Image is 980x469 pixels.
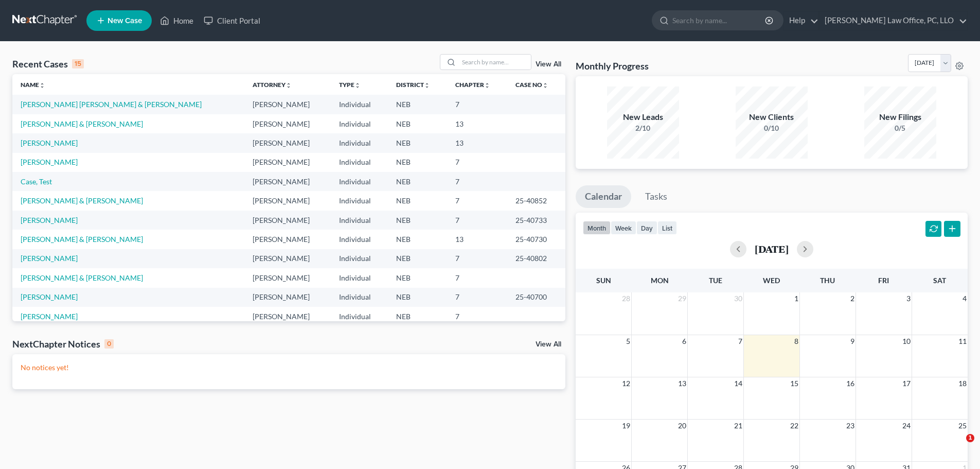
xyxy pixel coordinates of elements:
[244,268,331,287] td: [PERSON_NAME]
[849,292,856,305] span: 2
[515,81,548,89] a: Case Nounfold_more
[244,95,331,114] td: [PERSON_NAME]
[21,292,78,301] a: [PERSON_NAME]
[733,420,743,432] span: 21
[484,82,490,89] i: unfold_more
[388,114,447,133] td: NEB
[21,158,78,166] a: [PERSON_NAME]
[331,268,387,287] td: Individual
[736,111,808,123] div: New Clients
[331,191,387,210] td: Individual
[447,95,507,114] td: 7
[244,288,331,307] td: [PERSON_NAME]
[763,276,780,285] span: Wed
[845,420,856,432] span: 23
[507,211,565,230] td: 25-40733
[737,335,743,348] span: 7
[388,133,447,152] td: NEB
[677,292,687,305] span: 29
[253,81,292,89] a: Attorneyunfold_more
[21,235,143,244] a: [PERSON_NAME] & [PERSON_NAME]
[905,292,912,305] span: 3
[966,434,974,442] span: 1
[447,114,507,133] td: 13
[388,249,447,268] td: NEB
[108,17,142,25] span: New Case
[878,276,889,285] span: Fri
[677,377,687,390] span: 13
[331,211,387,230] td: Individual
[447,172,507,191] td: 7
[651,276,669,285] span: Mon
[21,81,45,89] a: Nameunfold_more
[901,335,912,348] span: 10
[576,60,649,72] h3: Monthly Progress
[388,268,447,287] td: NEB
[72,59,84,68] div: 15
[331,249,387,268] td: Individual
[733,377,743,390] span: 14
[21,196,143,205] a: [PERSON_NAME] & [PERSON_NAME]
[447,249,507,268] td: 7
[625,335,631,348] span: 5
[244,230,331,249] td: [PERSON_NAME]
[957,377,968,390] span: 18
[621,420,631,432] span: 19
[820,276,835,285] span: Thu
[536,61,561,68] a: View All
[331,114,387,133] td: Individual
[12,338,114,350] div: NextChapter Notices
[733,292,743,305] span: 30
[793,292,799,305] span: 1
[536,341,561,348] a: View All
[39,82,45,89] i: unfold_more
[447,153,507,172] td: 7
[331,153,387,172] td: Individual
[672,11,767,30] input: Search by name...
[447,307,507,326] td: 7
[849,335,856,348] span: 9
[459,55,531,70] input: Search by name...
[21,138,78,147] a: [PERSON_NAME]
[736,123,808,133] div: 0/10
[709,276,722,285] span: Tue
[12,58,84,70] div: Recent Cases
[677,420,687,432] span: 20
[621,292,631,305] span: 28
[21,254,78,263] a: [PERSON_NAME]
[388,191,447,210] td: NEB
[21,177,52,186] a: Case, Test
[244,307,331,326] td: [PERSON_NAME]
[681,335,687,348] span: 6
[793,335,799,348] span: 8
[388,288,447,307] td: NEB
[21,100,202,109] a: [PERSON_NAME] [PERSON_NAME] & [PERSON_NAME]
[155,11,199,30] a: Home
[447,211,507,230] td: 7
[388,172,447,191] td: NEB
[21,216,78,224] a: [PERSON_NAME]
[447,268,507,287] td: 7
[901,377,912,390] span: 17
[104,339,114,349] div: 0
[845,377,856,390] span: 16
[244,191,331,210] td: [PERSON_NAME]
[507,230,565,249] td: 25-40730
[331,95,387,114] td: Individual
[244,114,331,133] td: [PERSON_NAME]
[331,133,387,152] td: Individual
[657,221,677,235] button: list
[755,244,789,254] h2: [DATE]
[789,377,799,390] span: 15
[21,362,557,373] p: No notices yet!
[388,153,447,172] td: NEB
[21,273,143,282] a: [PERSON_NAME] & [PERSON_NAME]
[933,276,946,285] span: Sat
[901,420,912,432] span: 24
[455,81,490,89] a: Chapterunfold_more
[244,153,331,172] td: [PERSON_NAME]
[789,420,799,432] span: 22
[331,307,387,326] td: Individual
[611,221,636,235] button: week
[507,191,565,210] td: 25-40852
